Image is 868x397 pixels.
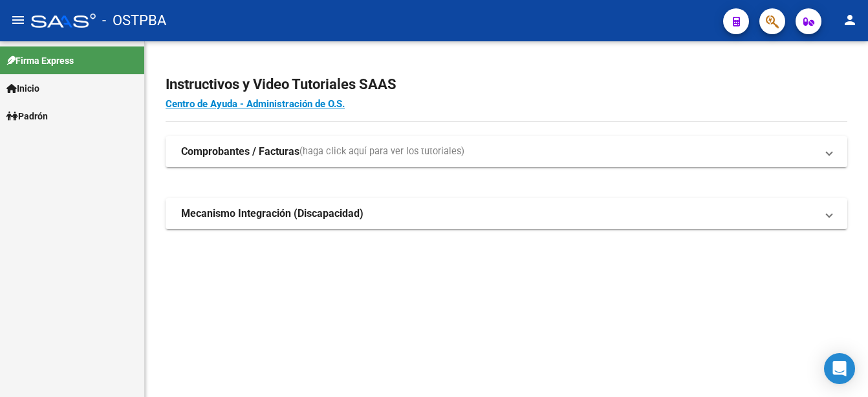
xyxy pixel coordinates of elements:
[166,72,847,97] h2: Instructivos y Video Tutoriales SAAS
[6,81,39,96] span: Inicio
[299,145,464,159] span: (haga click aquí para ver los tutoriales)
[166,198,847,229] mat-expansion-panel-header: Mecanismo Integración (Discapacidad)
[166,136,847,167] mat-expansion-panel-header: Comprobantes / Facturas(haga click aquí para ver los tutoriales)
[181,145,299,159] strong: Comprobantes / Facturas
[181,207,363,221] strong: Mecanismo Integración (Discapacidad)
[166,98,345,110] a: Centro de Ayuda - Administración de O.S.
[10,12,26,28] mat-icon: menu
[6,109,48,123] span: Padrón
[6,54,74,68] span: Firma Express
[102,6,166,35] span: - OSTPBA
[824,353,855,384] div: Open Intercom Messenger
[842,12,858,28] mat-icon: person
